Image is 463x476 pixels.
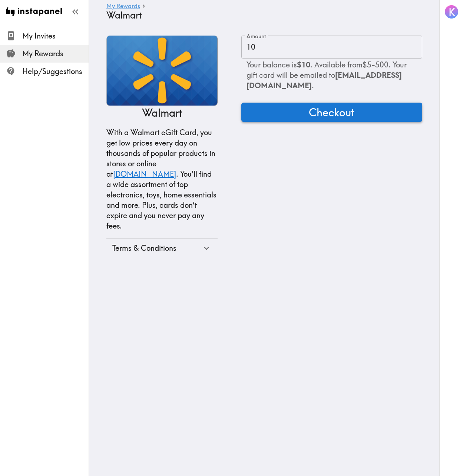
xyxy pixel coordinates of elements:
[22,49,89,59] span: My Rewards
[142,106,182,120] p: Walmart
[22,66,89,77] span: Help/Suggestions
[241,103,422,122] button: Checkout
[113,169,176,179] a: [DOMAIN_NAME]
[112,243,202,253] div: Terms & Conditions
[22,31,89,41] span: My Invites
[106,10,416,21] h4: Walmart
[449,6,455,19] span: K
[106,239,218,258] div: Terms & Conditions
[309,105,354,120] span: Checkout
[297,60,310,69] b: $10
[247,32,266,40] label: Amount
[247,70,402,90] span: [EMAIL_ADDRESS][DOMAIN_NAME]
[106,3,140,10] a: My Rewards
[106,36,218,106] img: Walmart
[444,4,459,19] button: K
[247,60,407,90] span: Your balance is . Available from $5 - 500 . Your gift card will be emailed to .
[106,127,218,231] p: With a Walmart eGift Card, you get low prices every day on thousands of popular products in store...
